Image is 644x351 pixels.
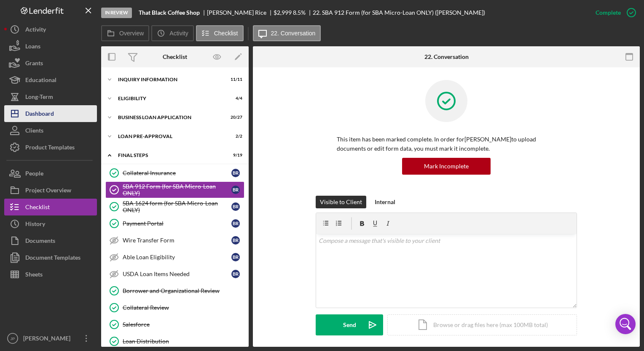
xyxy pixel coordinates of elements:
div: Educational [25,72,56,90]
span: $2,999 [274,9,292,16]
div: Project Overview [25,182,71,201]
a: Educational [4,72,97,88]
a: Collateral InsuranceBR [105,165,244,181]
a: Collateral Review [105,299,244,316]
a: SBA 1624 form (for SBA Micro-Loan ONLY)BR [105,198,244,215]
div: Long-Term [25,88,53,107]
div: Internal [375,196,395,208]
button: Grants [4,55,97,72]
button: JP[PERSON_NAME] [4,330,97,347]
div: Collateral Insurance [123,170,231,176]
div: SBA 1624 form (for SBA Micro-Loan ONLY) [123,200,231,213]
button: Clients [4,122,97,139]
div: Send [343,314,356,335]
button: People [4,165,97,182]
div: ELIGIBILITY [118,96,221,101]
a: Wire Transfer FormBR [105,232,244,249]
div: Collateral Review [123,304,244,311]
button: Complete [587,4,640,21]
div: Visible to Client [320,196,362,208]
button: Project Overview [4,182,97,199]
div: Dashboard [25,105,54,124]
button: Long-Term [4,88,97,105]
div: Loan Distribution [123,338,244,345]
div: Salesforce [123,321,244,328]
a: Payment PortalBR [105,215,244,232]
div: Document Templates [25,249,80,268]
a: Able Loan EligibilityBR [105,249,244,266]
button: Dashboard [4,105,97,122]
div: USDA Loan Items Needed [123,271,231,277]
div: [PERSON_NAME] [21,330,76,349]
div: SBA 912 Form (for SBA Micro-Loan ONLY) [123,183,231,197]
div: Mark Incomplete [424,158,469,175]
label: Checklist [214,30,238,37]
div: Documents [25,232,55,251]
div: Payment Portal [123,220,231,227]
button: 22. Conversation [253,25,321,41]
div: LOAN PRE-APPROVAL [118,134,221,139]
div: Product Templates [25,139,75,158]
button: Activity [151,25,193,41]
div: Borrower and Organizational Review [123,287,244,294]
div: [PERSON_NAME] Rice [207,9,274,16]
div: Sheets [25,266,43,285]
div: In Review [101,8,132,18]
button: Mark Incomplete [402,158,491,175]
div: 8.5 % [293,9,306,16]
button: Documents [4,232,97,249]
button: Product Templates [4,139,97,156]
button: Send [316,314,383,335]
div: Grants [25,55,43,74]
div: B R [231,236,240,245]
div: INQUIRY INFORMATION [118,77,221,82]
button: Checklist [4,199,97,215]
div: B R [231,270,240,278]
label: Activity [169,30,188,37]
a: SBA 912 Form (for SBA Micro-Loan ONLY)BR [105,181,244,198]
button: Activity [4,21,97,38]
a: Loan Distribution [105,333,244,350]
button: Loans [4,38,97,55]
div: Complete [596,4,621,21]
button: Sheets [4,266,97,283]
div: Checklist [163,53,187,60]
div: History [25,215,45,234]
a: USDA Loan Items NeededBR [105,266,244,282]
div: 9 / 19 [227,153,242,158]
div: 20 / 27 [227,115,242,120]
div: Wire Transfer Form [123,237,231,244]
button: Visible to Client [316,196,366,208]
div: 2 / 2 [227,134,242,139]
div: B R [231,253,240,261]
label: 22. Conversation [271,30,316,37]
div: FINAL STEPS [118,153,221,158]
text: JP [10,336,15,341]
div: Checklist [25,199,50,218]
div: 22. SBA 912 Form (for SBA Micro-Loan ONLY) ([PERSON_NAME]) [313,9,485,16]
div: Clients [25,122,43,141]
div: Open Intercom Messenger [615,314,636,334]
div: People [25,165,43,184]
a: Document Templates [4,249,97,266]
button: Checklist [196,25,244,41]
div: 4 / 4 [227,96,242,101]
div: B R [231,186,240,194]
div: B R [231,202,240,211]
label: Overview [119,30,144,37]
a: History [4,215,97,232]
b: That Black Coffee Shop [139,9,200,16]
div: B R [231,219,240,228]
div: Loans [25,38,40,57]
div: BUSINESS LOAN APPLICATION [118,115,221,120]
